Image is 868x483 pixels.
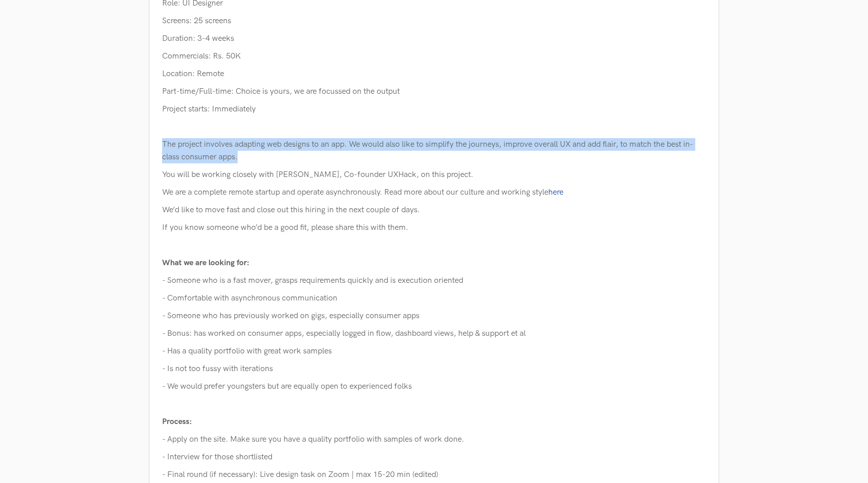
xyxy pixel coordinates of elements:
[162,186,706,199] p: We are a complete remote startup and operate asynchronously. Read more about our culture and work...
[162,85,706,98] p: Part-time/Full-time: Choice is yours, we are focussed on the output
[162,433,706,446] p: - Apply on the site. Make sure you have a quality portfolio with samples of work done.
[162,417,192,427] b: Process:
[162,258,249,268] b: What we are looking for:
[162,32,706,45] p: Duration: 3-4 weeks
[162,451,706,463] p: - Interview for those shortlisted
[162,345,706,357] p: - Has a quality portfolio with great work samples
[162,68,706,80] p: Location: Remote
[162,138,706,163] p: The project involves adapting web designs to an app. We would also like to simplify the journeys,...
[162,380,706,393] p: - We would prefer youngsters but are equally open to experienced folks
[162,204,706,216] p: We’d like to move fast and close out this hiring in the next couple of days.
[162,363,706,375] p: - Is not too fussy with iterations
[162,50,706,63] p: Commercials: Rs. 50K
[162,103,706,115] p: Project starts: Immediately
[162,327,706,340] p: - Bonus: has worked on consumer apps, especially logged in flow, dashboard views, help & support ...
[162,468,706,481] p: - Final round (if necessary): Live design task on Zoom | max 15-20 min (edited)
[162,310,706,322] p: - Someone who has previously worked on gigs, especially consumer apps
[162,292,706,305] p: - Comfortable with asynchronous communication
[162,274,706,287] p: - Someone who is a fast mover, grasps requirements quickly and is execution oriented
[162,221,706,234] p: If you know someone who’d be a good fit, please share this with them.
[548,188,563,197] a: here
[162,168,706,181] p: You will be working closely with [PERSON_NAME], Co-founder UXHack, on this project.
[162,15,706,27] p: Screens: 25 screens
